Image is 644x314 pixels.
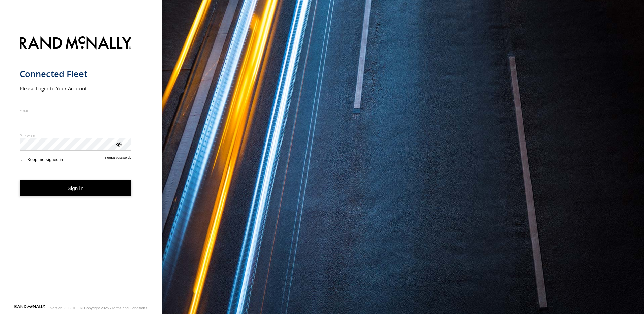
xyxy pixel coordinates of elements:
div: Version: 308.01 [50,306,76,310]
span: Keep me signed in [27,157,63,162]
div: ViewPassword [115,140,122,147]
div: © Copyright 2025 - [80,306,147,310]
a: Forgot password? [105,156,132,162]
img: Rand McNally [20,35,132,52]
input: Keep me signed in [21,157,25,161]
h2: Please Login to Your Account [20,85,132,92]
label: Email [20,108,132,113]
a: Visit our Website [14,305,45,311]
h1: Connected Fleet [20,68,132,80]
button: Sign in [20,180,132,197]
label: Password [20,133,132,138]
a: Terms and Conditions [111,306,147,310]
form: main [20,32,142,304]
